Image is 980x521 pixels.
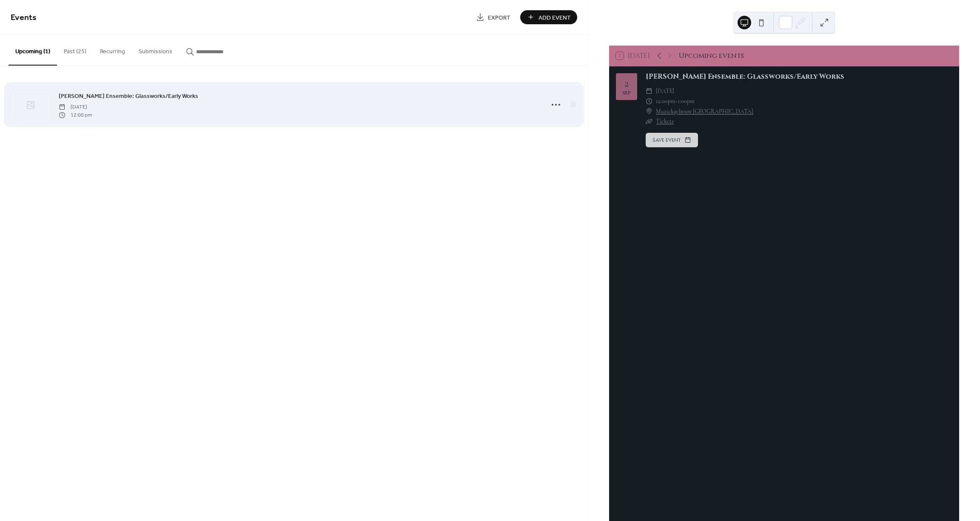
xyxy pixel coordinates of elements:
[646,133,698,147] button: Save event
[488,13,510,22] span: Export
[646,72,844,81] a: [PERSON_NAME] Ensemble: Glassworks/Early Works
[11,9,37,26] span: Events
[538,13,571,22] span: Add Event
[646,106,652,117] div: ​
[646,116,652,126] div: ​
[93,34,132,65] button: Recurring
[656,117,674,125] a: Tickets
[622,90,631,96] div: Sep
[678,96,695,106] span: 1:00pm
[9,34,57,66] button: Upcoming (1)
[59,91,198,101] a: [PERSON_NAME] Ensemble: Glassworks/Early Works
[656,96,675,106] span: 12:00pm
[520,10,577,24] button: Add Event
[656,86,674,96] span: [DATE]
[675,96,678,106] span: -
[656,106,753,117] a: Muziekgebouw [GEOGRAPHIC_DATA]
[59,111,92,119] span: 12:00 pm
[59,103,92,111] span: [DATE]
[679,51,744,61] div: Upcoming events
[646,96,652,106] div: ​
[646,86,652,96] div: ​
[470,10,517,24] a: Export
[132,34,179,65] button: Submissions
[57,34,93,65] button: Past (25)
[624,78,629,89] div: 2
[59,92,198,101] span: [PERSON_NAME] Ensemble: Glassworks/Early Works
